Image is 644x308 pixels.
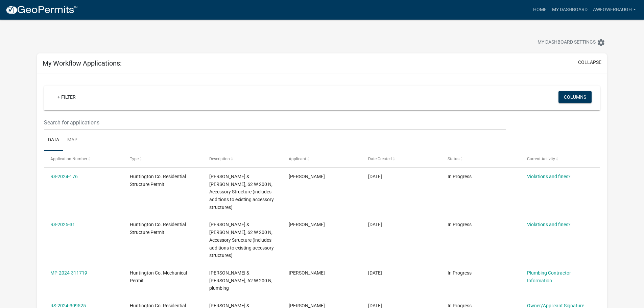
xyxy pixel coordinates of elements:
span: Anthony Fowerbaugh [289,270,325,276]
button: Columns [558,91,592,103]
span: In Progress [448,222,472,227]
button: collapse [578,59,601,66]
span: Huntington Co. Mechanical Permit [130,270,187,283]
span: My Dashboard Settings [538,39,596,47]
h5: My Workflow Applications: [43,59,122,67]
span: Fowerbaugh, Anthony & Demara, 62 W 200 N, Accessory Structure (includes additions to existing acc... [209,222,274,258]
i: settings [597,39,605,47]
a: MP-2024-311719 [50,270,87,276]
span: Current Activity [527,157,555,161]
a: + Filter [52,91,81,103]
button: My Dashboard Settingssettings [532,36,611,49]
datatable-header-cell: Type [123,151,203,167]
datatable-header-cell: Date Created [362,151,441,167]
a: RS-2025-31 [50,222,75,227]
span: Fowerbaugh, Anthony & Demara, 62 W 200 N, plumbing [209,270,272,291]
span: Application Number [50,157,87,161]
span: Description [209,157,230,161]
span: Date Created [368,157,392,161]
datatable-header-cell: Current Activity [520,151,600,167]
a: Map [63,129,81,151]
a: Data [44,129,63,151]
span: Huntington Co. Residential Structure Permit [130,222,186,235]
span: Anthony Fowerbaugh [289,174,325,179]
span: Type [130,157,139,161]
datatable-header-cell: Description [203,151,282,167]
a: Home [530,3,549,16]
span: In Progress [448,174,472,179]
a: Violations and fines? [527,222,571,227]
a: AWFowerbaugh [590,3,639,16]
datatable-header-cell: Application Number [44,151,123,167]
a: Violations and fines? [527,174,571,179]
datatable-header-cell: Status [441,151,520,167]
a: My Dashboard [549,3,590,16]
span: 09/28/2024 [368,174,382,179]
span: In Progress [448,270,472,276]
span: 09/16/2024 [368,270,382,276]
a: Plumbing Contractor Information [527,270,571,283]
span: Anthony Fowerbaugh [289,222,325,227]
datatable-header-cell: Applicant [282,151,362,167]
span: Huntington Co. Residential Structure Permit [130,174,186,187]
span: 09/28/2024 [368,222,382,227]
span: Applicant [289,157,306,161]
a: RS-2024-176 [50,174,78,179]
span: Status [448,157,459,161]
input: Search for applications [44,116,505,129]
span: Fowerbaugh, Anthony & Demara, 62 W 200 N, Accessory Structure (includes additions to existing acc... [209,174,274,210]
